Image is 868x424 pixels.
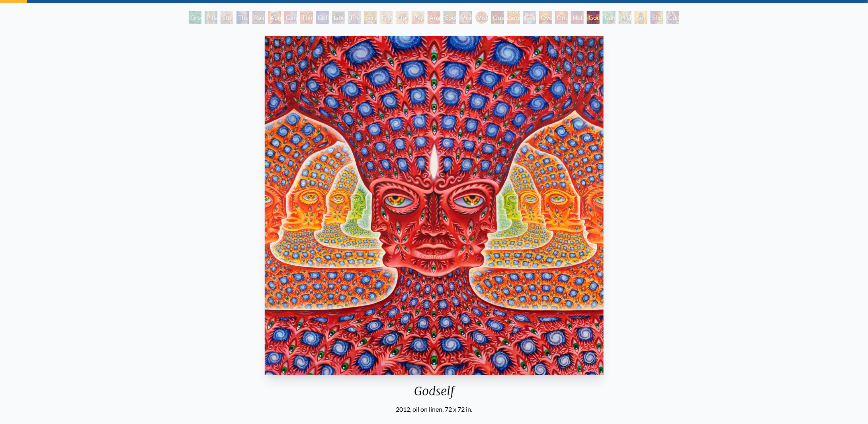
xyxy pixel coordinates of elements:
[364,11,377,24] div: Seraphic Transport Docking on the Third Eye
[507,11,520,24] div: Sunyata
[300,11,313,24] div: Third Eye Tears of Joy
[491,11,504,24] div: Guardian of Infinite Vision
[237,11,249,24] div: The Torch
[459,11,472,24] div: Vision Crystal
[262,384,606,405] div: Godself
[252,11,265,24] div: Rainbow Eye Ripple
[523,11,536,24] div: Cosmic Elf
[396,11,409,24] div: Ophanic Eyelash
[205,11,217,24] div: Pillar of Awareness
[316,11,329,24] div: Collective Vision
[428,11,440,24] div: Angel Skin
[262,405,606,414] div: 2012, oil on linen, 72 x 72 in.
[667,11,679,24] div: Cuddle
[380,11,393,24] div: Fractal Eyes
[444,11,456,24] div: Spectral Lotus
[189,11,201,24] div: Green Hand
[635,11,647,24] div: Sol Invictus
[475,11,488,24] div: Vision Crystal Tondo
[284,11,297,24] div: Cannabis Sutra
[221,11,233,24] div: Study for the Great Turn
[332,11,345,24] div: Liberation Through Seeing
[571,11,584,24] div: Net of Being
[265,36,603,375] img: Godself-2012-Alex-Grey-watermarked.jpeg
[587,11,600,24] div: Godself
[619,11,631,24] div: Higher Vision
[555,11,568,24] div: One
[539,11,552,24] div: Oversoul
[348,11,361,24] div: The Seer
[268,11,281,24] div: Aperture
[651,11,663,24] div: Shpongled
[603,11,616,24] div: Cannafist
[412,11,424,24] div: Psychomicrograph of a Fractal Paisley Cherub Feather Tip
